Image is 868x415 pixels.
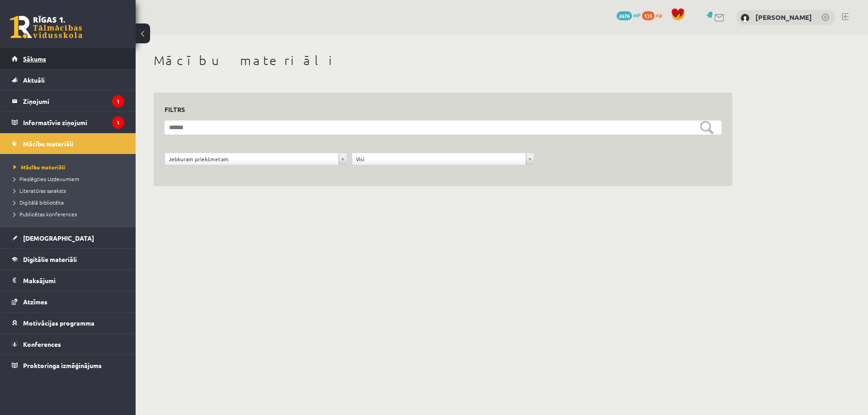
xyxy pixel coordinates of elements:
[23,319,94,327] span: Motivācijas programma
[633,11,641,19] span: mP
[14,187,66,194] span: Literatūras saraksts
[12,112,124,133] a: Informatīvie ziņojumi1
[23,270,124,291] legend: Maksājumi
[23,298,47,306] span: Atzīmes
[14,198,127,206] a: Digitālā bibliotēka
[14,175,127,183] a: Pieslēgties Uzdevumiem
[656,11,662,19] span: xp
[12,355,124,376] a: Proktoringa izmēģinājums
[14,210,77,218] span: Publicētas konferences
[169,153,335,165] span: Jebkuram priekšmetam
[23,112,124,133] legend: Informatīvie ziņojumi
[617,11,641,19] a: 2676 mP
[12,91,124,112] a: Ziņojumi1
[12,334,124,354] a: Konferences
[12,249,124,270] a: Digitālie materiāli
[741,14,750,23] img: Viktorija Dreimane
[617,11,632,20] span: 2676
[23,55,46,63] span: Sākums
[12,48,124,69] a: Sākums
[23,140,73,148] span: Mācību materiāli
[165,153,347,165] a: Jebkuram priekšmetam
[14,210,127,218] a: Publicētas konferences
[23,340,61,348] span: Konferences
[23,361,102,369] span: Proktoringa izmēģinājums
[14,175,79,182] span: Pieslēgties Uzdevumiem
[112,117,124,129] i: 1
[23,255,77,263] span: Digitālie materiāli
[12,133,124,154] a: Mācību materiāli
[154,53,732,68] h1: Mācību materiāli
[356,153,522,165] span: Visi
[12,291,124,312] a: Atzīmes
[14,199,64,206] span: Digitālā bibliotēka
[14,187,127,195] a: Literatūras saraksts
[12,228,124,248] a: [DEMOGRAPHIC_DATA]
[12,312,124,333] a: Motivācijas programma
[10,16,82,38] a: Rīgas 1. Tālmācības vidusskola
[642,11,655,20] span: 135
[112,95,124,107] i: 1
[12,70,124,90] a: Aktuāli
[23,76,45,84] span: Aktuāli
[12,270,124,291] a: Maksājumi
[642,11,666,19] a: 135 xp
[14,163,127,171] a: Mācību materiāli
[755,13,812,22] a: [PERSON_NAME]
[352,153,534,165] a: Visi
[23,234,94,242] span: [DEMOGRAPHIC_DATA]
[14,163,66,171] span: Mācību materiāli
[23,91,124,112] legend: Ziņojumi
[165,103,711,116] h3: Filtrs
